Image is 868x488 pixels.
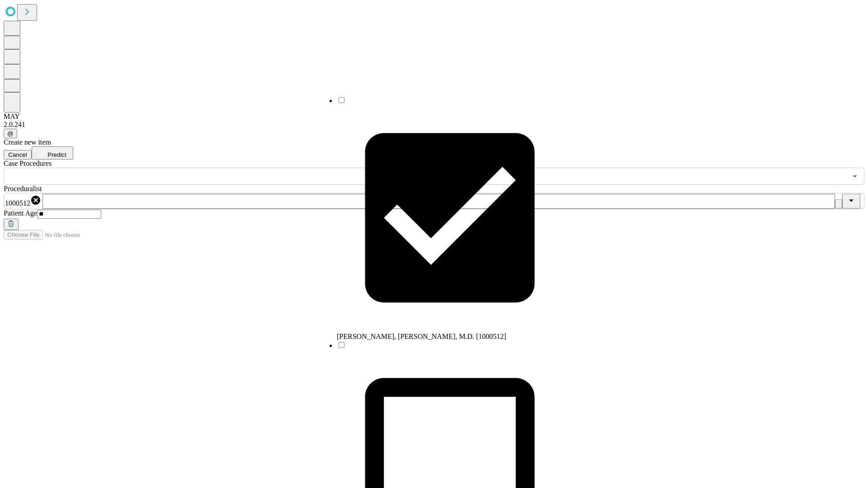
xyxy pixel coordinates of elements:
[4,121,864,129] div: 2.0.241
[32,146,73,160] button: Predict
[849,170,861,183] button: Open
[337,333,506,340] span: [PERSON_NAME], [PERSON_NAME], M.D. [1000512]
[4,209,37,217] span: Patient Age
[5,195,41,207] div: 1000512
[7,130,14,137] span: @
[4,160,52,167] span: Scheduled Procedure
[842,194,860,209] button: Close
[5,199,30,207] span: 1000512
[4,138,51,146] span: Create new item
[8,151,27,158] span: Cancel
[4,150,32,160] button: Cancel
[47,151,66,158] span: Predict
[4,113,864,121] div: MAY
[4,185,42,192] span: Proceduralist
[835,199,842,209] button: Clear
[4,129,17,138] button: @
